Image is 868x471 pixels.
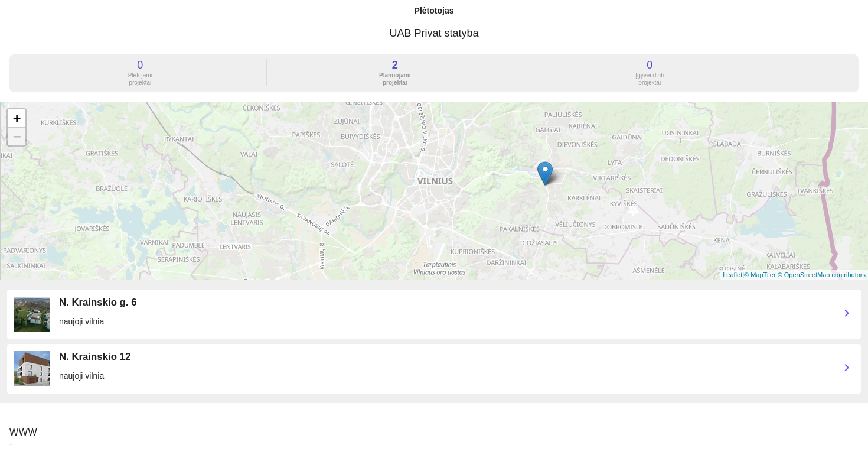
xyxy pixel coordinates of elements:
[59,351,830,363] div: N. Krainskio 12
[840,306,854,320] i: chevron_right
[840,360,854,375] i: chevron_right
[269,59,521,71] div: 2
[778,271,866,278] a: © OpenStreetMap contributors
[8,128,25,145] a: Zoom out
[269,72,521,86] div: Planuojami projektai
[840,367,854,376] a: chevron_right
[9,438,859,449] span: -
[14,77,269,86] a: 0 Plėtojamiprojektai
[269,77,523,86] a: 2 Planuojamiprojektai
[524,59,776,71] div: 0
[59,316,830,327] div: naujoji vilnia
[59,297,830,308] div: N. Krainskio g. 6
[59,370,830,382] div: naujoji vilnia
[8,109,25,128] a: Zoom in
[14,297,50,332] img: JJp6LAgCk5.jpeg
[9,21,859,45] h3: UAB Privat statyba
[415,5,454,17] div: Plėtotojas
[9,427,37,437] span: WWW
[524,72,776,86] div: Įgyvendinti projektai
[14,59,266,71] div: 0
[723,271,742,278] a: Leaflet
[840,313,854,322] a: chevron_right
[14,72,266,86] div: Plėtojami projektai
[14,351,50,386] img: V7q4VS4AAw.PNG
[524,77,776,86] a: 0 Įgyvendintiprojektai
[744,271,776,278] a: © MapTiler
